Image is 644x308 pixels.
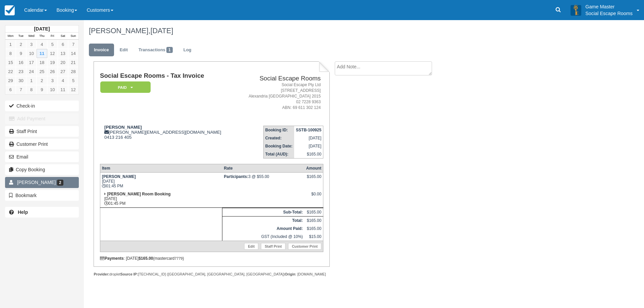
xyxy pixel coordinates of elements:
a: 27 [58,67,68,76]
a: 19 [47,58,58,67]
a: Help [5,207,79,218]
strong: Origin [285,272,295,276]
td: $15.00 [305,233,323,241]
button: Check-in [5,101,79,111]
td: $165.00 [305,225,323,233]
strong: Payments [100,256,124,261]
a: Transactions1 [133,44,178,57]
th: Mon [5,33,16,40]
td: GST (Included @ 10%) [222,233,305,241]
small: 7779 [175,256,183,260]
strong: [PERSON_NAME] [102,174,136,179]
th: Wed [26,33,37,40]
a: 18 [37,58,47,67]
div: [PERSON_NAME][EMAIL_ADDRESS][DOMAIN_NAME] 0413 216 405 [100,125,236,140]
span: [DATE] [150,26,173,35]
a: 4 [58,76,68,85]
a: [PERSON_NAME] 2 [5,177,79,188]
button: Bookmark [5,190,79,201]
a: Customer Print [288,243,321,250]
strong: Source IP: [120,272,138,276]
th: Rate [222,164,305,172]
strong: [PERSON_NAME] Room Booking [107,192,170,196]
a: Paid [100,81,148,94]
h1: [PERSON_NAME], [89,27,562,35]
a: 11 [58,85,68,94]
a: 10 [26,49,37,58]
a: 26 [47,67,58,76]
a: 14 [68,49,78,58]
td: [DATE] [294,142,323,150]
p: Social Escape Rooms [585,10,633,17]
a: Log [178,44,197,57]
td: 3 @ $55.00 [222,172,305,190]
a: 10 [47,85,58,94]
button: Add Payment [5,113,79,124]
a: 4 [37,40,47,49]
a: 12 [47,49,58,58]
th: Booking Date: [263,142,294,150]
a: 20 [58,58,68,67]
a: Edit [244,243,258,250]
a: 28 [68,67,78,76]
em: Paid [100,81,151,93]
strong: $165.00 [139,256,153,261]
a: 7 [16,85,26,94]
a: 6 [5,85,16,94]
b: Help [18,209,28,215]
td: $165.00 [305,216,323,225]
th: Booking ID: [263,126,294,134]
a: Staff Print [261,243,285,250]
div: droplet [TECHNICAL_ID] ([GEOGRAPHIC_DATA], [GEOGRAPHIC_DATA], [GEOGRAPHIC_DATA]) : [DOMAIN_NAME] [94,272,329,277]
p: Game Master [585,3,633,10]
th: Tue [16,33,26,40]
a: 8 [26,85,37,94]
button: Email [5,151,79,162]
a: 16 [16,58,26,67]
address: Social Escape Pty Ltd [STREET_ADDRESS] Alexandria [GEOGRAPHIC_DATA] 2015 02 7228 9363 ABN: 69 611... [239,82,321,111]
span: [PERSON_NAME] [17,180,56,185]
a: 25 [37,67,47,76]
a: 24 [26,67,37,76]
a: 22 [5,67,16,76]
a: 2 [37,76,47,85]
a: 8 [5,49,16,58]
th: Fri [47,33,58,40]
a: Edit [115,44,133,57]
th: Amount Paid: [222,225,305,233]
a: Staff Print [5,126,79,137]
a: 13 [58,49,68,58]
a: 11 [37,49,47,58]
strong: SSTB-100925 [296,128,321,132]
strong: Participants [224,174,249,179]
a: 7 [68,40,78,49]
img: checkfront-main-nav-mini-logo.png [5,5,15,15]
a: 15 [5,58,16,67]
th: Thu [37,33,47,40]
th: Sat [58,33,68,40]
a: 12 [68,85,78,94]
a: 6 [58,40,68,49]
a: Customer Print [5,139,79,149]
a: Invoice [89,44,114,57]
th: Sun [68,33,78,40]
th: Sub-Total: [222,208,305,216]
th: Total (AUD): [263,150,294,159]
td: [DATE] 01:45 PM [100,190,222,208]
a: 1 [26,76,37,85]
a: 30 [16,76,26,85]
td: $165.00 [305,208,323,216]
h2: Social Escape Rooms [239,75,321,82]
th: Amount [305,164,323,172]
strong: [PERSON_NAME] [104,125,142,130]
a: 23 [16,67,26,76]
a: 29 [5,76,16,85]
a: 9 [16,49,26,58]
button: Copy Booking [5,164,79,175]
td: $165.00 [294,150,323,159]
h1: Social Escape Rooms - Tax Invoice [100,72,236,79]
strong: [DATE] [34,26,50,32]
div: $0.00 [306,192,321,202]
div: $165.00 [306,174,321,184]
a: 1 [5,40,16,49]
